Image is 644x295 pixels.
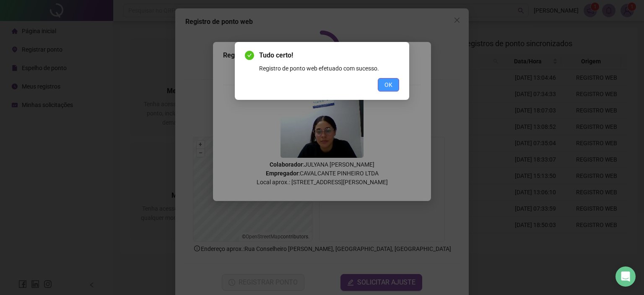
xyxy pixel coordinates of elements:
[259,50,399,60] span: Tudo certo!
[259,64,399,73] div: Registro de ponto web efetuado com sucesso.
[615,266,636,287] div: Open Intercom Messenger
[384,80,392,89] span: OK
[378,78,399,91] button: OK
[245,51,254,60] span: check-circle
